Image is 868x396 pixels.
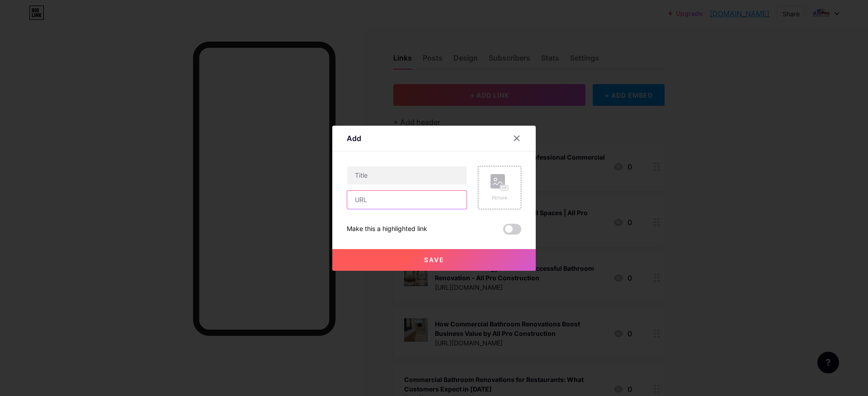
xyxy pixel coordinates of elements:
[347,191,467,209] input: URL
[347,166,467,184] input: Title
[424,256,444,264] span: Save
[347,224,427,235] div: Make this a highlighted link
[491,194,509,201] div: Picture
[332,249,536,271] button: Save
[347,133,361,144] div: Add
